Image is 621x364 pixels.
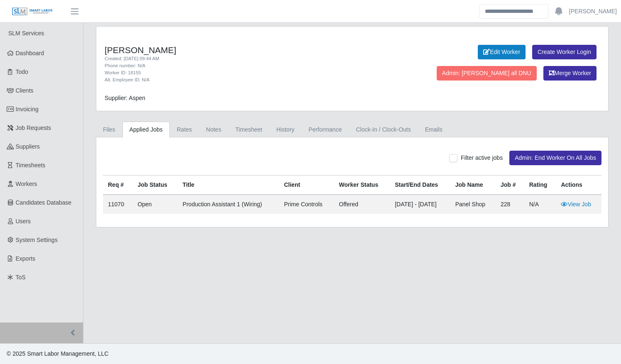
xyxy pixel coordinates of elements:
div: Alt. Employee ID: N/A [105,76,388,83]
th: Client [279,176,334,195]
td: Panel Shop [450,195,496,214]
span: Users [16,218,31,225]
a: Applied Jobs [122,122,170,138]
button: Admin: [PERSON_NAME] all DNU [437,66,537,81]
span: Workers [16,181,37,187]
a: [PERSON_NAME] [569,7,617,16]
th: Rating [524,176,556,195]
img: SLM Logo [12,7,53,16]
td: N/A [524,195,556,214]
span: Todo [16,68,28,75]
td: 228 [496,195,524,214]
input: Search [479,4,548,19]
th: Worker Status [334,176,390,195]
a: View Job [561,201,591,208]
span: SLM Services [8,30,44,37]
div: Worker ID: 18155 [105,69,388,76]
span: Candidates Database [16,199,72,206]
span: Timesheets [16,162,46,169]
a: History [269,122,302,138]
a: Performance [301,122,349,138]
span: Supplier: Aspen [105,95,145,101]
h4: [PERSON_NAME] [105,45,388,55]
div: Created: [DATE] 09:44 AM [105,55,388,62]
th: Start/End Dates [390,176,450,195]
span: ToS [16,274,26,281]
td: Production Assistant 1 (Wiring) [178,195,279,214]
span: System Settings [16,237,58,243]
td: offered [334,195,390,214]
span: Job Requests [16,125,51,131]
span: Filter active jobs [461,154,503,161]
span: Exports [16,255,35,262]
th: Req # [103,176,132,195]
a: Timesheet [228,122,269,138]
a: Edit Worker [478,45,526,59]
td: Open [132,195,177,214]
td: [DATE] - [DATE] [390,195,450,214]
span: Clients [16,87,34,94]
th: Title [178,176,279,195]
a: Notes [199,122,228,138]
span: © 2025 Smart Labor Management, LLC [7,350,108,357]
a: Emails [418,122,450,138]
span: Invoicing [16,106,39,112]
th: Job Name [450,176,496,195]
div: Phone number: N/A [105,62,388,69]
a: Clock-In / Clock-Outs [349,122,418,138]
td: Prime Controls [279,195,334,214]
span: Dashboard [16,50,44,56]
button: Merge Worker [543,66,597,81]
a: Create Worker Login [532,45,597,59]
td: 11070 [103,195,132,214]
th: Job # [496,176,524,195]
button: Admin: End Worker On All Jobs [509,151,601,165]
th: Actions [556,176,601,195]
span: Suppliers [16,143,40,150]
th: Job Status [132,176,177,195]
a: Files [96,122,122,138]
a: Rates [170,122,199,138]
